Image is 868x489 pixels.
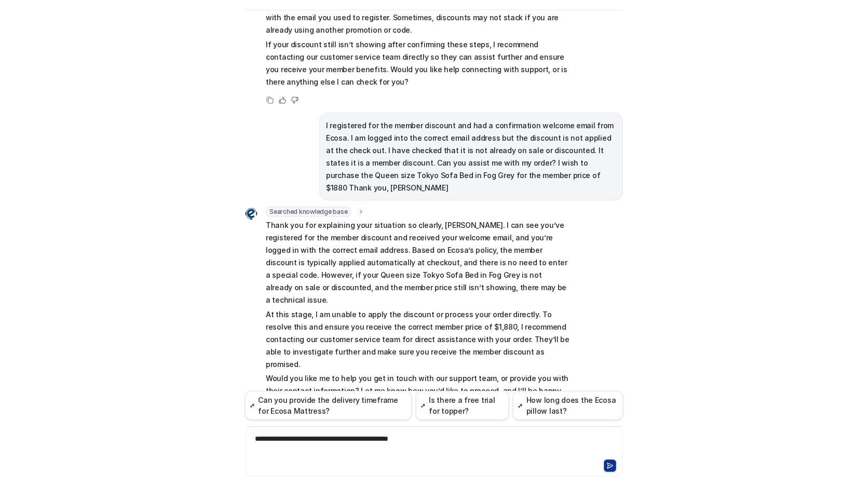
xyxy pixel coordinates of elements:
span: Searched knowledge base [266,207,351,217]
button: Is there a free trial for topper? [416,391,509,420]
button: How long does the Ecosa pillow last? [513,391,623,420]
img: Widget [245,208,257,220]
p: At this stage, I am unable to apply the discount or process your order directly. To resolve this ... [266,308,569,371]
p: I registered for the member discount and had a confirmation welcome email from Ecosa. I am logged... [326,119,616,194]
button: Can you provide the delivery timeframe for Ecosa Mattress? [245,391,412,420]
p: If your discount still isn’t showing after confirming these steps, I recommend contacting our cus... [266,38,569,88]
p: Would you like me to help you get in touch with our support team, or provide you with their conta... [266,372,569,410]
p: Thank you for explaining your situation so clearly, [PERSON_NAME]. I can see you’ve registered fo... [266,219,569,306]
